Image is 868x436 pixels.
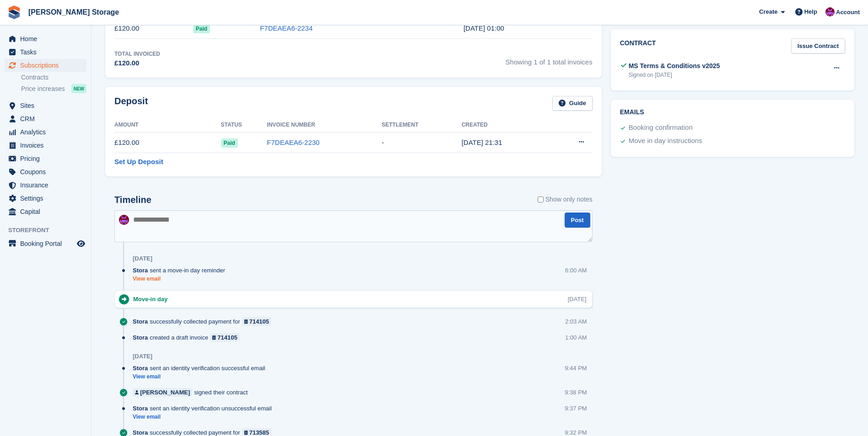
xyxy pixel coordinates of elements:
[620,38,656,53] h2: Contract
[629,122,693,133] div: Booking confirmation
[133,255,152,262] div: [DATE]
[133,266,148,275] span: Stora
[5,192,86,205] a: menu
[7,5,21,19] img: stora-icon-8386f47178a22dfd0bd8f6a31ec36ba5ce8667c1dd55bd0f319d3a0aa187defe.svg
[462,138,502,146] time: 2025-08-19 20:31:56 UTC
[133,333,244,342] div: created a draft invoice
[382,133,461,153] td: -
[119,215,129,225] img: Audra Whitelaw
[114,58,160,69] div: £120.00
[5,179,86,191] a: menu
[20,205,75,218] span: Capital
[20,46,75,58] span: Tasks
[20,237,75,250] span: Booking Portal
[133,364,148,372] span: Stora
[620,109,845,116] h2: Emails
[506,50,593,69] span: Showing 1 of 1 total invoices
[21,84,86,94] a: Price increases NEW
[133,353,152,360] div: [DATE]
[242,317,272,326] a: 714105
[5,99,86,112] a: menu
[114,96,148,111] h2: Deposit
[5,59,86,72] a: menu
[20,112,75,125] span: CRM
[538,195,593,204] label: Show only notes
[21,85,65,93] span: Price increases
[133,333,148,342] span: Stora
[5,126,86,138] a: menu
[140,388,190,397] div: [PERSON_NAME]
[5,32,86,45] a: menu
[565,388,587,397] div: 9:38 PM
[565,317,587,326] div: 2:03 AM
[20,126,75,138] span: Analytics
[75,238,86,249] a: Preview store
[20,152,75,165] span: Pricing
[114,157,163,167] a: Set Up Deposit
[8,226,91,235] span: Storefront
[20,192,75,205] span: Settings
[25,5,123,20] a: [PERSON_NAME] Storage
[5,112,86,125] a: menu
[114,18,193,39] td: £120.00
[382,118,461,133] th: Settlement
[759,7,777,16] span: Create
[221,118,267,133] th: Status
[565,213,590,228] button: Post
[804,7,817,16] span: Help
[133,373,270,381] a: View email
[538,195,544,204] input: Show only notes
[5,205,86,218] a: menu
[267,138,319,146] a: F7DEAEA6-2230
[114,118,221,133] th: Amount
[114,133,221,153] td: £120.00
[20,165,75,178] span: Coupons
[629,71,720,79] div: Signed on [DATE]
[20,99,75,112] span: Sites
[210,333,240,342] a: 714105
[5,165,86,178] a: menu
[133,317,148,326] span: Stora
[71,84,86,93] div: NEW
[565,364,587,372] div: 9:44 PM
[629,61,720,71] div: MS Terms & Conditions v2025
[629,136,702,147] div: Move in day instructions
[825,7,835,16] img: Audra Whitelaw
[21,73,86,82] a: Contracts
[5,46,86,58] a: menu
[260,24,313,32] a: F7DEAEA6-2234
[5,139,86,152] a: menu
[20,179,75,191] span: Insurance
[133,388,192,397] a: [PERSON_NAME]
[836,8,860,17] span: Account
[565,404,587,413] div: 9:37 PM
[5,237,86,250] a: menu
[5,152,86,165] a: menu
[791,38,845,53] a: Issue Contract
[133,295,172,303] div: Move-in day
[20,32,75,45] span: Home
[462,118,550,133] th: Created
[464,24,504,32] time: 2025-08-20 00:00:12 UTC
[133,388,252,397] div: signed their contract
[221,138,238,148] span: Paid
[568,295,587,303] div: [DATE]
[114,195,151,205] h2: Timeline
[267,118,382,133] th: Invoice Number
[552,96,593,111] a: Guide
[217,333,237,342] div: 714105
[133,266,230,275] div: sent a move-in day reminder
[133,404,148,413] span: Stora
[193,24,210,33] span: Paid
[133,364,270,372] div: sent an identity verification successful email
[20,139,75,152] span: Invoices
[114,50,160,58] div: Total Invoiced
[133,317,276,326] div: successfully collected payment for
[249,317,269,326] div: 714105
[133,275,230,283] a: View email
[133,404,276,413] div: sent an identity verification unsuccessful email
[133,413,276,421] a: View email
[20,59,75,72] span: Subscriptions
[565,333,587,342] div: 1:00 AM
[565,266,587,275] div: 6:00 AM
